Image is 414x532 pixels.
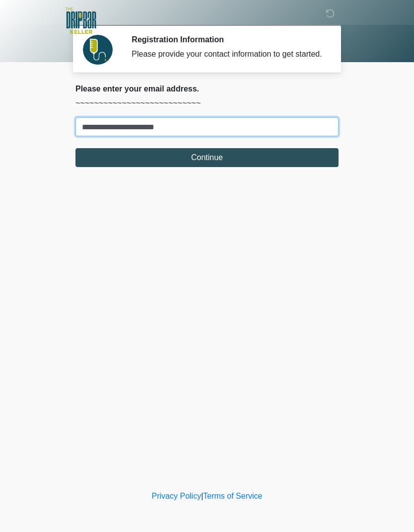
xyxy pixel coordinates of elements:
p: ~~~~~~~~~~~~~~~~~~~~~~~~~~~ [75,97,339,109]
a: Terms of Service [203,492,262,500]
h2: Please enter your email address. [75,84,339,93]
a: | [201,492,203,500]
a: Privacy Policy [152,492,202,500]
div: Please provide your contact information to get started. [132,48,324,60]
button: Continue [75,148,339,167]
img: The DRIPBaR - Keller Logo [66,7,96,34]
img: Agent Avatar [83,35,113,65]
